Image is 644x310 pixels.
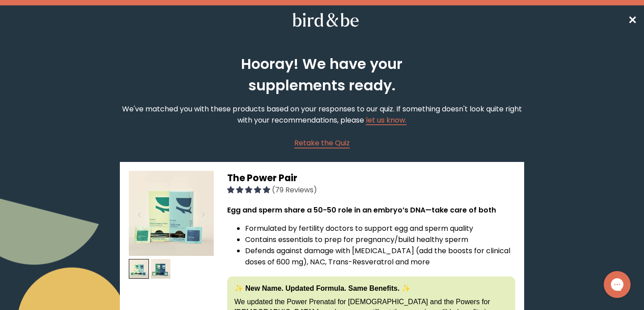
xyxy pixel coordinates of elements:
[129,171,214,256] img: thumbnail image
[272,185,317,195] span: (79 Reviews)
[227,205,496,215] strong: Egg and sperm share a 50-50 role in an embryo’s DNA—take care of both
[245,234,515,245] li: Contains essentials to prep for pregnancy/build healthy sperm
[151,259,171,279] img: thumbnail image
[129,259,149,279] img: thumbnail image
[599,268,635,301] iframe: Gorgias live chat messenger
[294,137,350,149] a: Retake the Quiz
[227,185,272,195] span: 4.92 stars
[628,13,637,27] span: ✕
[366,115,407,125] a: let us know.
[120,103,524,126] p: We've matched you with these products based on your responses to our quiz. If something doesn't l...
[628,12,637,28] a: ✕
[227,171,297,184] span: The Power Pair
[201,53,443,96] h2: Hooray! We have your supplements ready.
[294,138,350,148] span: Retake the Quiz
[234,285,411,292] strong: ✨ New Name. Updated Formula. Same Benefits. ✨
[245,245,515,268] li: Defends against damage with [MEDICAL_DATA] (add the boosts for clinical doses of 600 mg), NAC, Tr...
[245,223,515,234] li: Formulated by fertility doctors to support egg and sperm quality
